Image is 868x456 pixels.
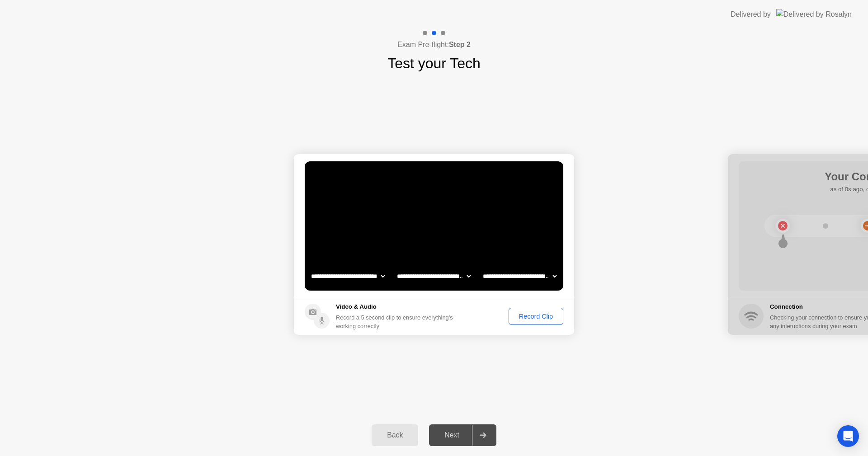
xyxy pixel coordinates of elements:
[336,302,457,311] h5: Video & Audio
[387,52,481,74] h1: Test your Tech
[336,313,457,330] div: Record a 5 second clip to ensure everything’s working correctly
[309,267,387,285] select: Available cameras
[776,9,852,19] img: Delivered by Rosalyn
[512,313,560,320] div: Record Clip
[395,267,472,285] select: Available speakers
[837,425,859,447] div: Open Intercom Messenger
[429,424,496,446] button: Next
[372,424,418,446] button: Back
[731,9,771,20] div: Delivered by
[481,267,558,285] select: Available microphones
[449,41,471,48] b: Step 2
[397,39,471,50] h4: Exam Pre-flight:
[509,308,563,325] button: Record Clip
[432,431,472,439] div: Next
[374,431,415,439] div: Back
